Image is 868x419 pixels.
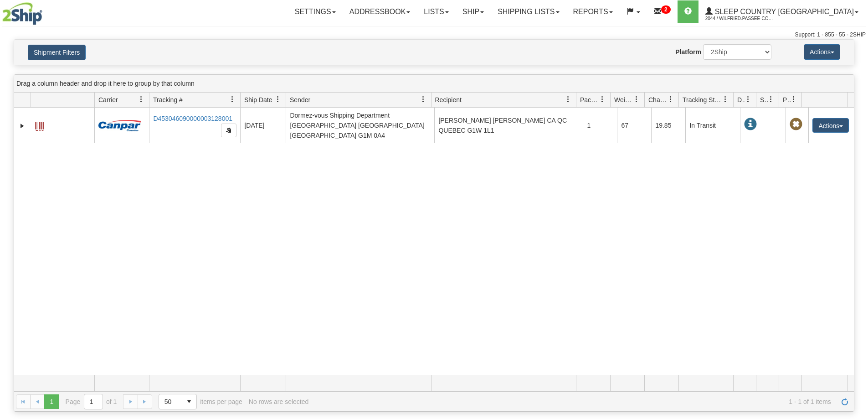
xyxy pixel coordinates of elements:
img: 14 - Canpar [98,120,141,131]
img: logo2044.jpg [2,2,42,25]
a: Tracking # filter column settings [225,92,240,107]
span: Page sizes drop down [159,394,197,409]
a: Shipment Issues filter column settings [763,92,779,107]
td: In Transit [685,108,740,143]
td: 19.85 [651,108,685,143]
a: Pickup Status filter column settings [786,92,801,107]
a: Label [35,118,44,132]
span: Charge [648,95,668,104]
span: Page of 1 [66,394,117,409]
iframe: chat widget [847,163,867,256]
button: Actions [812,118,849,133]
a: D453046090000003128001 [153,115,232,122]
span: Carrier [98,95,118,104]
a: Addressbook [343,0,417,23]
span: Shipment Issues [760,95,768,104]
a: Tracking Status filter column settings [718,92,733,107]
span: Page 1 [44,394,59,409]
span: In Transit [744,118,757,131]
label: Platform [675,47,701,57]
span: Sender [290,95,310,104]
a: Sender filter column settings [416,92,431,107]
a: Expand [18,121,27,130]
a: Settings [288,0,343,23]
span: Delivery Status [737,95,745,104]
span: 2044 / Wilfried.Passee-Coutrin [705,14,774,23]
td: [PERSON_NAME] [PERSON_NAME] CA QC QUEBEC G1W 1L1 [434,108,583,143]
span: Pickup Status [783,95,791,104]
a: Lists [417,0,455,23]
input: Page 1 [84,394,103,409]
a: Packages filter column settings [595,92,610,107]
a: Ship Date filter column settings [270,92,286,107]
span: select [182,394,196,409]
a: Recipient filter column settings [560,92,576,107]
td: Dormez-vous Shipping Department [GEOGRAPHIC_DATA] [GEOGRAPHIC_DATA] [GEOGRAPHIC_DATA] G1M 0A4 [286,108,434,143]
span: Tracking Status [683,95,722,104]
a: Carrier filter column settings [134,92,149,107]
a: Weight filter column settings [629,92,644,107]
span: Pickup Not Assigned [790,118,802,131]
a: Shipping lists [491,0,566,23]
a: Delivery Status filter column settings [740,92,756,107]
div: No rows are selected [249,398,309,405]
a: Refresh [837,394,852,409]
div: grid grouping header [14,75,854,93]
button: Actions [804,44,840,60]
span: Sleep Country [GEOGRAPHIC_DATA] [713,8,854,16]
span: Packages [580,95,599,104]
td: 67 [617,108,651,143]
a: Sleep Country [GEOGRAPHIC_DATA] 2044 / Wilfried.Passee-Coutrin [699,0,865,23]
td: [DATE] [240,108,286,143]
div: Support: 1 - 855 - 55 - 2SHIP [2,31,866,39]
sup: 2 [661,5,671,14]
td: 1 [583,108,617,143]
span: 50 [164,397,176,406]
a: Ship [456,0,491,23]
span: Weight [614,95,633,104]
a: 2 [647,0,678,23]
span: Ship Date [244,95,272,104]
span: items per page [159,394,242,409]
button: Copy to clipboard [221,124,236,137]
button: Shipment Filters [28,45,86,60]
a: Reports [566,0,620,23]
span: Recipient [435,95,462,104]
span: Tracking # [153,95,183,104]
span: 1 - 1 of 1 items [315,398,831,405]
a: Charge filter column settings [663,92,678,107]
